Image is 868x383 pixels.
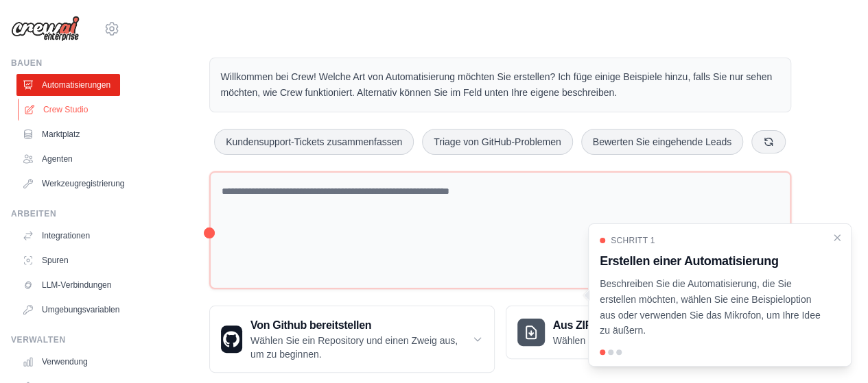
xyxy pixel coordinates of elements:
[42,280,111,290] font: LLM-Verbindungen
[611,236,655,245] font: Schritt 1
[600,278,820,336] font: Beschreiben Sie die Automatisierung, die Sie erstellen möchten, wählen Sie eine Beispieloption au...
[16,173,120,195] a: Werkzeugregistrierung
[16,351,120,373] a: Verwendung
[250,319,371,331] font: Von Github bereitstellen
[16,225,120,247] a: Integrationen
[42,179,125,188] font: Werkzeugregistrierung
[422,129,572,155] button: Triage von GitHub-Problemen
[42,357,88,367] font: Verwendung
[16,249,120,271] a: Spuren
[600,254,778,268] font: Erstellen einer Automatisierung
[11,16,80,42] img: Logo
[42,305,119,314] font: Umgebungsvariablen
[16,274,120,296] a: LLM-Verbindungen
[250,335,458,360] font: Wählen Sie ein Repository und einen Zweig aus, um zu beginnen.
[553,319,686,331] font: Aus ZIP-Datei bereitstellen
[16,74,120,96] a: Automatisierungen
[581,129,743,155] button: Bewerten Sie eingehende Leads
[799,317,868,383] iframe: Chat-Widget
[11,209,56,219] font: Arbeiten
[593,136,731,147] font: Bewerten Sie eingehende Leads
[434,136,561,147] font: Triage von GitHub-Problemen
[16,299,120,321] a: Umgebungsvariablen
[42,80,110,90] font: Automatisierungen
[11,58,43,68] font: Bauen
[16,148,120,170] a: Agenten
[226,136,402,147] font: Kundensupport-Tickets zusammenfassen
[553,335,756,346] font: Wählen Sie eine ZIP-Datei zum Hochladen aus.
[16,123,120,145] a: Marktplatz
[221,71,773,98] font: Willkommen bei Crew! Welche Art von Automatisierung möchten Sie erstellen? Ich füge einige Beispi...
[18,99,121,121] a: Crew Studio
[43,105,88,114] font: Crew Studio
[42,231,90,240] font: Integrationen
[42,129,80,139] font: Marktplatz
[11,335,66,345] font: Verwalten
[214,129,414,155] button: Kundensupport-Tickets zusammenfassen
[42,154,73,164] font: Agenten
[832,232,843,243] button: Komplettlösung schließen
[42,256,69,265] font: Spuren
